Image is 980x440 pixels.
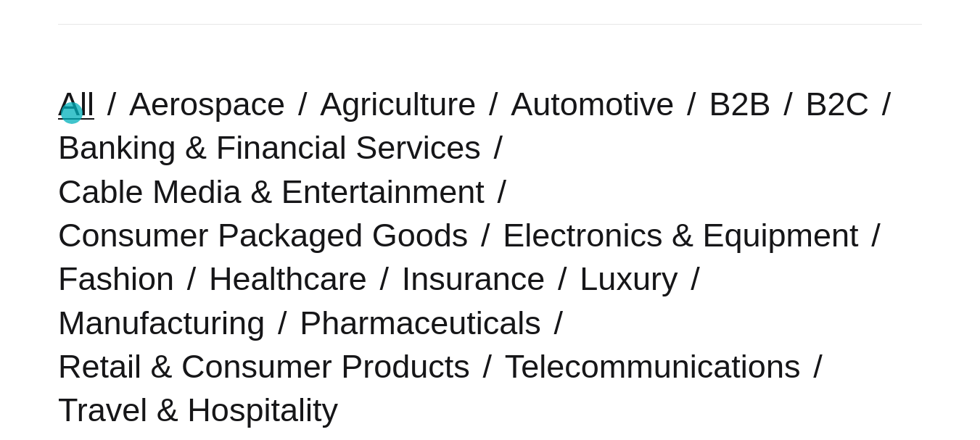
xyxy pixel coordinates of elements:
a: Healthcare [209,260,367,297]
a: Cable Media & Entertainment [58,173,485,210]
a: B2C [805,86,869,123]
a: Retail & Consumer Products [58,348,470,385]
a: All [58,86,94,123]
a: Telecommunications [505,348,801,385]
a: Electronics & Equipment [503,217,858,254]
a: Luxury [580,260,678,297]
a: Agriculture [320,86,476,123]
a: Automotive [511,86,674,123]
a: Consumer Packaged Goods [58,217,468,254]
a: Banking & Financial Services [58,129,481,166]
a: Insurance [402,260,545,297]
a: Aerospace [129,86,285,123]
a: Pharmaceuticals [300,304,541,341]
a: Travel & Hospitality [58,391,338,428]
a: B2B [709,86,770,123]
a: Manufacturing [58,304,265,341]
a: Fashion [58,260,174,297]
